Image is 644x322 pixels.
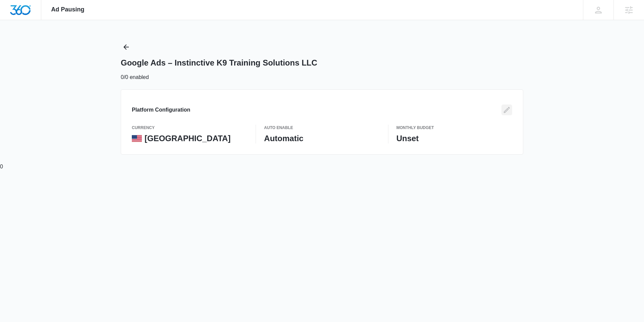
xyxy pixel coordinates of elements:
[121,58,317,68] h1: Google Ads – Instinctive K9 Training Solutions LLC
[264,125,380,131] p: Auto Enable
[51,6,85,13] span: Ad Pausing
[132,135,142,142] img: United States
[396,125,512,131] p: Monthly Budget
[396,133,512,144] p: Unset
[132,106,190,114] h3: Platform Configuration
[264,133,380,144] p: Automatic
[145,133,230,144] p: [GEOGRAPHIC_DATA]
[121,42,131,52] button: Back
[132,125,248,131] p: currency
[501,105,512,115] button: Edit
[121,73,149,81] p: 0/0 enabled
